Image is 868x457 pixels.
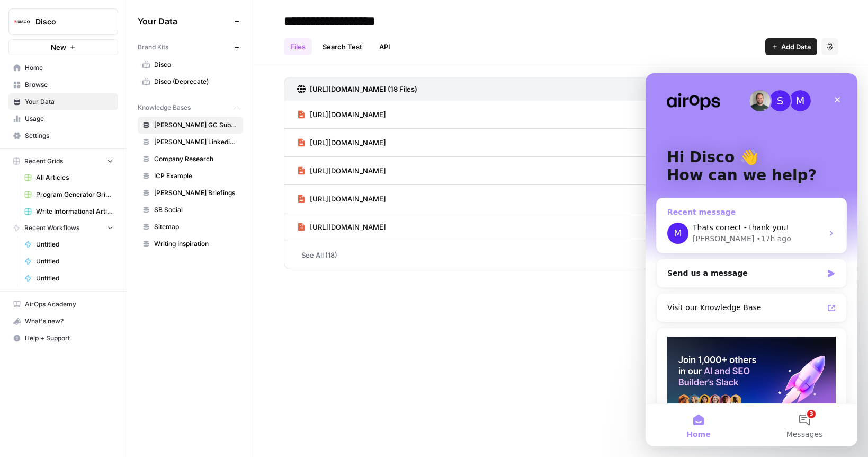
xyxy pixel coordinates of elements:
[36,173,113,182] span: All Articles
[8,127,118,144] a: Settings
[36,190,113,199] span: Program Generator Grid (1)
[12,12,31,31] img: Disco Logo
[25,63,113,73] span: Home
[138,73,243,90] a: Disco (Deprecate)
[25,97,113,107] span: Your Data
[154,60,238,69] span: Disco
[154,77,238,86] span: Disco (Deprecate)
[138,56,243,73] a: Disco
[138,15,230,28] span: Your Data
[297,185,386,213] a: [URL][DOMAIN_NAME]
[138,201,243,218] a: SB Social
[138,151,243,168] a: Company Research
[154,154,238,164] span: Company Research
[154,188,238,198] span: [PERSON_NAME] Briefings
[36,207,113,216] span: Write Informational Articles
[9,313,118,329] div: What's new?
[138,42,168,52] span: Brand Kits
[20,186,118,203] a: Program Generator Grid (1)
[8,39,118,55] button: New
[25,131,113,140] span: Settings
[8,313,118,330] button: What's new?
[154,137,238,147] span: [PERSON_NAME] Linkedin Posts
[36,240,113,249] span: Untitled
[24,223,79,233] span: Recent Workflows
[316,38,369,55] a: Search Test
[138,184,243,201] a: [PERSON_NAME] Briefings
[284,241,838,269] a: See All (18)
[154,205,238,215] span: SB Social
[8,330,118,347] button: Help + Support
[297,157,386,184] a: [URL][DOMAIN_NAME]
[154,239,238,249] span: Writing Inspiration
[154,120,238,130] span: [PERSON_NAME] GC Substack
[51,42,66,52] span: New
[8,59,118,76] a: Home
[8,110,118,127] a: Usage
[310,194,386,204] span: [URL][DOMAIN_NAME]
[24,156,63,166] span: Recent Grids
[765,38,817,55] button: Add Data
[297,77,417,101] a: [URL][DOMAIN_NAME] (18 Files)
[310,165,386,176] span: [URL][DOMAIN_NAME]
[20,270,118,287] a: Untitled
[138,134,243,151] a: [PERSON_NAME] Linkedin Posts
[8,93,118,110] a: Your Data
[35,16,100,27] span: Disco
[373,38,397,55] a: API
[8,153,118,169] button: Recent Grids
[138,117,243,134] a: [PERSON_NAME] GC Substack
[20,203,118,220] a: Write Informational Articles
[25,80,113,90] span: Browse
[8,76,118,93] a: Browse
[8,220,118,236] button: Recent Workflows
[138,103,191,112] span: Knowledge Bases
[646,73,857,446] iframe: Intercom live chat
[20,236,118,253] a: Untitled
[297,213,386,241] a: [URL][DOMAIN_NAME]
[297,101,386,128] a: [URL][DOMAIN_NAME]
[25,300,113,309] span: AirOps Academy
[154,171,238,181] span: ICP Example
[154,222,238,232] span: Sitemap
[8,8,118,35] button: Workspace: Disco
[20,169,118,186] a: All Articles
[310,137,386,148] span: [URL][DOMAIN_NAME]
[138,168,243,184] a: ICP Example
[310,84,417,94] h3: [URL][DOMAIN_NAME] (18 Files)
[781,41,811,52] span: Add Data
[20,253,118,270] a: Untitled
[284,38,312,55] a: Files
[36,274,113,283] span: Untitled
[8,296,118,313] a: AirOps Academy
[310,222,386,232] span: [URL][DOMAIN_NAME]
[25,333,113,343] span: Help + Support
[297,129,386,156] a: [URL][DOMAIN_NAME]
[138,218,243,235] a: Sitemap
[310,109,386,120] span: [URL][DOMAIN_NAME]
[36,257,113,266] span: Untitled
[25,114,113,124] span: Usage
[138,235,243,252] a: Writing Inspiration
